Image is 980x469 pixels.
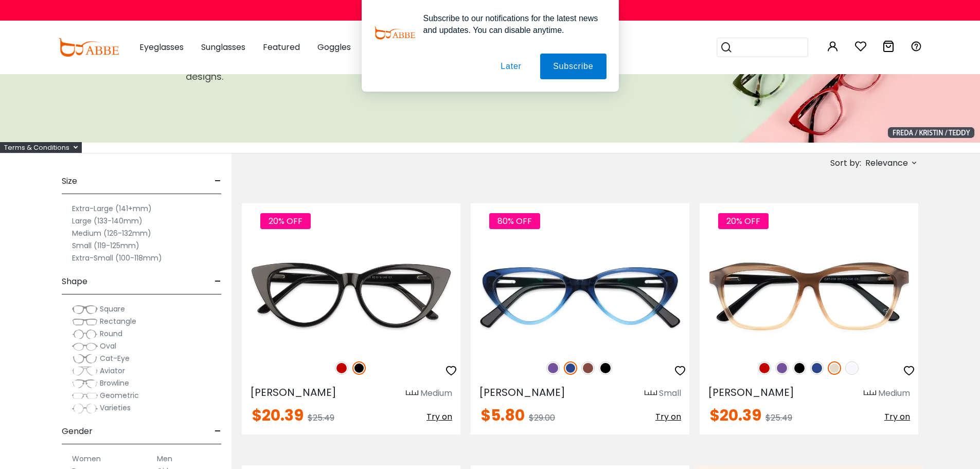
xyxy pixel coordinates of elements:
span: Round [100,328,122,339]
span: Geometric [100,390,139,401]
span: $25.49 [308,412,334,424]
img: size ruler [406,390,418,397]
div: Subscribe to our notifications for the latest news and updates. You can disable anytime. [415,12,607,36]
span: - [215,269,221,294]
button: Subscribe [540,54,606,79]
img: Black [352,361,366,375]
img: Black Nora - Acetate ,Universal Bridge Fit [242,240,460,350]
label: Men [157,453,172,465]
img: Geometric.png [72,391,98,401]
span: Rectangle [100,316,136,326]
img: Browline.png [72,378,98,389]
span: $20.39 [710,404,761,426]
div: Medium [420,387,452,399]
span: Sort by: [830,157,861,169]
img: notification icon [374,12,415,54]
span: 80% OFF [489,213,540,229]
img: Black [793,361,806,375]
span: [PERSON_NAME] [250,385,336,399]
img: Square.png [72,304,98,315]
img: Blue Hannah - Acetate ,Universal Bridge Fit [471,240,689,350]
span: Try on [655,411,681,423]
span: $25.49 [765,412,792,424]
button: Try on [884,408,910,426]
span: $29.00 [529,412,555,424]
img: Red [758,361,771,375]
span: Square [100,304,125,314]
img: Round.png [72,329,98,339]
span: [PERSON_NAME] [708,385,794,399]
span: Relevance [865,154,908,172]
span: Gender [62,419,93,444]
img: Brown [581,361,595,375]
span: Try on [884,411,910,423]
button: Try on [426,408,452,426]
img: Blue [564,361,577,375]
span: - [215,169,221,194]
div: Small [659,387,681,399]
span: Browline [100,378,129,388]
div: Medium [878,387,910,399]
label: Extra-Small (100-118mm) [72,252,162,264]
img: Rectangle.png [72,317,98,327]
img: Purple [775,361,789,375]
button: Later [488,54,534,79]
span: $20.39 [252,404,304,426]
span: 20% OFF [260,213,311,229]
button: Try on [655,408,681,426]
label: Extra-Large (141+mm) [72,202,152,215]
label: Medium (126-132mm) [72,227,151,239]
img: Cat-Eye.png [72,354,98,364]
span: [PERSON_NAME] [479,385,565,399]
img: Varieties.png [72,403,98,414]
img: Black [599,361,612,375]
img: Cream [828,361,841,375]
label: Large (133-140mm) [72,215,142,227]
span: Aviator [100,366,125,376]
span: Shape [62,269,87,294]
span: Oval [100,341,116,351]
img: size ruler [645,390,657,397]
span: Try on [426,411,452,423]
img: Oval.png [72,341,98,352]
label: Women [72,453,101,465]
img: size ruler [864,390,876,397]
span: 20% OFF [718,213,769,229]
label: Small (119-125mm) [72,239,139,252]
span: Varieties [100,403,131,413]
span: - [215,419,221,444]
span: Cat-Eye [100,353,130,363]
span: $5.80 [481,404,525,426]
img: Aviator.png [72,366,98,376]
img: Cream Sonia - Acetate ,Eyeglasses [700,240,918,350]
img: Blue [810,361,824,375]
img: Translucent [845,361,859,375]
img: Red [335,361,348,375]
img: Purple [546,361,560,375]
span: Size [62,169,77,194]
